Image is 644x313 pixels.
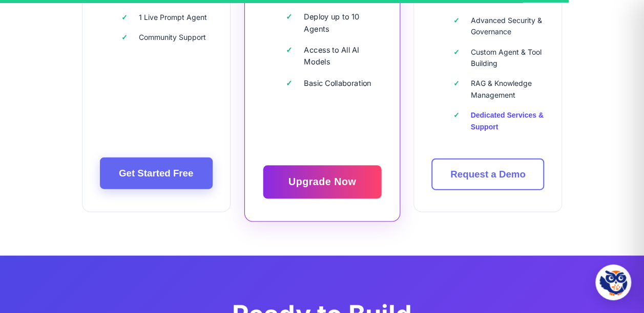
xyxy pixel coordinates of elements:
li: Deploy up to 10 Agents [285,11,381,35]
li: Advanced Security & Governance [453,15,544,38]
a: Upgrade Now [263,166,381,199]
li: Access to All AI Models [285,44,381,69]
a: Get Started Free [100,158,213,189]
li: RAG & Knowledge Management [453,78,544,101]
img: Hootie - PromptOwl AI Assistant [599,268,627,296]
li: Basic Collaboration [285,78,381,90]
li: Custom Agent & Tool Building [453,47,544,70]
a: Request a Demo [431,159,544,190]
li: Community Support [121,32,213,43]
a: Dedicated Services & Support [470,111,543,130]
li: 1 Live Prompt Agent [121,12,213,23]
